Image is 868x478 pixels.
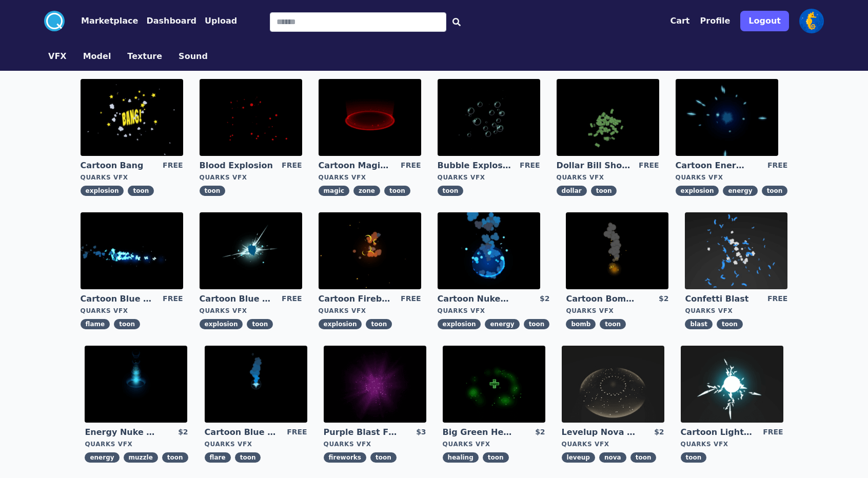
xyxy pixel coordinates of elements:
[681,452,707,463] span: toon
[600,319,626,329] span: toon
[676,79,778,156] img: imgAlt
[200,173,302,182] div: Quarks VFX
[205,346,307,423] img: imgAlt
[200,160,273,171] a: Blood Explosion
[557,186,587,196] span: dollar
[81,173,183,182] div: Quarks VFX
[416,427,426,438] div: $3
[319,79,421,156] img: imgAlt
[81,15,138,27] button: Marketplace
[485,319,519,329] span: energy
[81,293,154,305] a: Cartoon Blue Flamethrower
[124,452,158,463] span: muzzle
[48,50,67,63] button: VFX
[566,212,668,289] img: imgAlt
[740,7,789,35] a: Logout
[319,307,421,315] div: Quarks VFX
[83,50,111,63] button: Model
[557,160,630,171] a: Dollar Bill Shower
[270,12,446,32] input: Search
[324,427,398,438] a: Purple Blast Fireworks
[676,186,719,196] span: explosion
[324,452,366,463] span: fireworks
[557,173,659,182] div: Quarks VFX
[566,319,596,329] span: bomb
[438,212,540,289] img: imgAlt
[324,346,426,423] img: imgAlt
[524,319,550,329] span: toon
[319,186,349,196] span: magic
[235,452,261,463] span: toon
[282,160,302,171] div: FREE
[401,160,421,171] div: FREE
[179,50,208,63] button: Sound
[438,173,540,182] div: Quarks VFX
[767,293,787,305] div: FREE
[85,427,159,438] a: Energy Nuke Muzzle Flash
[81,319,110,329] span: flame
[717,319,743,329] span: toon
[799,9,824,33] img: profile
[670,15,689,27] button: Cart
[762,186,788,196] span: toon
[65,15,138,27] a: Marketplace
[205,440,307,448] div: Quarks VFX
[247,319,273,329] span: toon
[282,293,302,305] div: FREE
[319,293,392,305] a: Cartoon Fireball Explosion
[443,440,545,448] div: Quarks VFX
[114,319,140,329] span: toon
[81,160,154,171] a: Cartoon Bang
[85,452,119,463] span: energy
[685,293,759,305] a: Confetti Blast
[163,160,183,171] div: FREE
[319,212,421,289] img: imgAlt
[700,15,731,27] button: Profile
[438,293,511,305] a: Cartoon Nuke Energy Explosion
[81,307,183,315] div: Quarks VFX
[200,186,226,196] span: toon
[162,452,188,463] span: toon
[200,79,302,156] img: imgAlt
[659,293,668,305] div: $2
[557,79,659,156] img: imgAlt
[81,212,183,289] img: imgAlt
[676,160,749,171] a: Cartoon Energy Explosion
[200,307,302,315] div: Quarks VFX
[196,15,237,27] a: Upload
[319,319,362,329] span: explosion
[163,293,183,305] div: FREE
[591,186,617,196] span: toon
[85,346,187,423] img: imgAlt
[681,346,783,423] img: imgAlt
[75,50,120,63] a: Model
[200,212,302,289] img: imgAlt
[146,15,196,27] button: Dashboard
[535,427,545,438] div: $2
[654,427,664,438] div: $2
[483,452,509,463] span: toon
[85,440,188,448] div: Quarks VFX
[438,186,464,196] span: toon
[443,346,545,423] img: imgAlt
[438,319,481,329] span: explosion
[438,307,550,315] div: Quarks VFX
[319,173,421,182] div: Quarks VFX
[723,186,757,196] span: energy
[119,50,170,63] a: Texture
[127,50,162,63] button: Texture
[438,79,540,156] img: imgAlt
[630,452,657,463] span: toon
[540,293,549,305] div: $2
[443,452,479,463] span: healing
[353,186,380,196] span: zone
[767,160,787,171] div: FREE
[438,160,511,171] a: Bubble Explosion
[566,293,640,305] a: Cartoon Bomb Fuse
[40,50,75,63] a: VFX
[170,50,216,63] a: Sound
[366,319,392,329] span: toon
[178,427,188,438] div: $2
[676,173,788,182] div: Quarks VFX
